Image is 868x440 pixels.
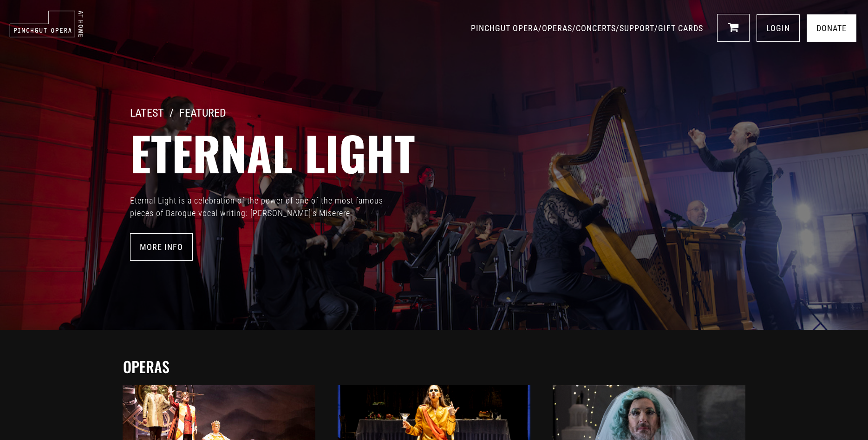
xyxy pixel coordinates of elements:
[9,10,84,38] img: pinchgut_at_home_negative_logo.svg
[620,23,654,33] a: SUPPORT
[130,125,868,180] h2: Eternal Light
[130,194,409,219] p: Eternal Light is a celebration of the power of one of the most famous pieces of Baroque vocal wri...
[130,233,193,261] a: More Info
[123,358,749,375] h2: operas
[757,14,800,42] a: LOGIN
[542,23,572,33] a: OPERAS
[576,23,616,33] a: CONCERTS
[471,23,705,33] span: / / / /
[658,23,703,33] a: GIFT CARDS
[807,14,856,42] a: Donate
[471,23,538,33] a: PINCHGUT OPERA
[130,106,868,120] h4: LATEST / FEATURED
